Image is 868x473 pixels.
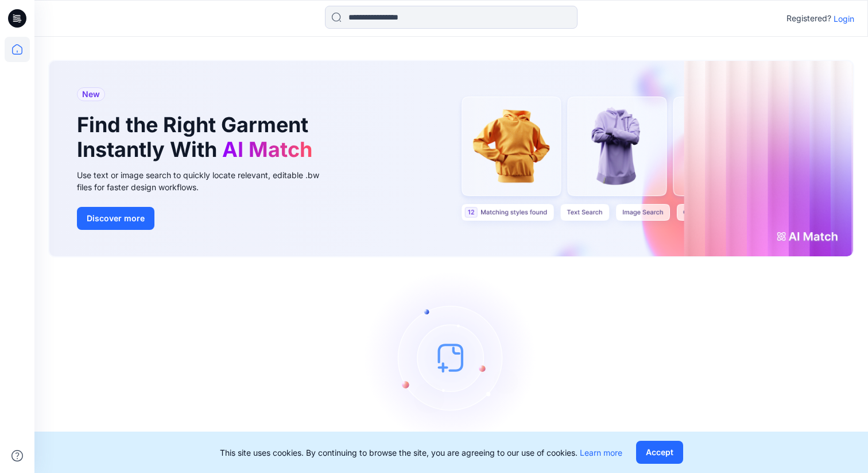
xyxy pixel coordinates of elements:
p: This site uses cookies. By continuing to browse the site, you are agreeing to our use of cookies. [220,447,622,459]
span: AI Match [222,137,312,162]
p: Login [834,13,854,25]
div: Use text or image search to quickly locate relevant, editable .bw files for faster design workflows. [77,169,335,193]
button: Discover more [77,207,154,230]
p: Registered? [786,11,831,25]
h1: Find the Right Garment Instantly With [77,113,318,162]
img: empty-state-image.svg [365,271,537,444]
span: New [82,87,100,101]
a: Learn more [580,448,622,457]
button: Accept [636,441,683,464]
